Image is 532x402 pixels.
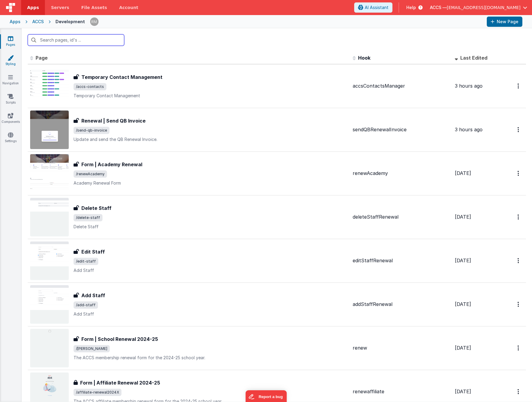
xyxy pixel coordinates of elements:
[358,55,370,61] span: Hook
[514,167,524,179] button: Options
[514,254,524,267] button: Options
[74,214,102,221] span: /delete-staff
[455,301,471,307] span: [DATE]
[487,17,522,27] button: New Page
[353,257,450,264] div: editStaffRenewal
[90,17,99,26] img: 1e10b08f9103151d1000344c2f9be56b
[10,19,20,25] div: Apps
[74,267,348,273] p: Add Staff
[81,73,162,81] h3: Temporary Contact Management
[353,213,450,220] div: deleteStaffRenewal
[514,211,524,223] button: Options
[27,5,39,11] span: Apps
[406,5,416,11] span: Help
[55,19,85,25] div: Development
[460,55,487,61] span: Last Edited
[81,335,158,343] h3: Form | School Renewal 2024-25
[455,126,483,132] span: 3 hours ago
[514,298,524,310] button: Options
[514,80,524,92] button: Options
[74,180,348,186] p: Academy Renewal Form
[455,170,471,176] span: [DATE]
[430,5,527,11] button: ACCS — [EMAIL_ADDRESS][DOMAIN_NAME]
[455,345,471,351] span: [DATE]
[74,345,110,352] span: /[PERSON_NAME]
[455,388,471,394] span: [DATE]
[74,136,348,142] p: Update and send the QB Renewal Invoice.
[74,258,98,265] span: /edit-staff
[74,301,98,309] span: /add-staff
[74,83,106,90] span: /accs-contacts
[455,214,471,220] span: [DATE]
[74,389,121,396] span: /affiliate-renewal2024X
[36,55,48,61] span: Page
[28,34,124,46] input: Search pages, id's ...
[74,224,348,230] p: Delete Staff
[74,311,348,317] p: Add Staff
[74,170,107,178] span: /renewAcademy
[81,292,105,299] h3: Add Staff
[74,127,109,134] span: /send-qb-invoice
[353,301,450,308] div: addStaffRenewal
[81,248,105,255] h3: Edit Staff
[354,2,392,13] button: AI Assistant
[74,93,348,99] p: Temporary Contact Management
[447,5,521,11] span: [EMAIL_ADDRESS][DOMAIN_NAME]
[32,19,44,25] div: ACCS
[81,5,107,11] span: File Assets
[74,355,348,361] p: The ACCS membership renewal form for the 2024-25 school year.
[365,5,389,11] span: AI Assistant
[353,83,450,89] div: accsContactsManager
[430,5,447,11] span: ACCS —
[353,170,450,177] div: renewAcademy
[455,257,471,263] span: [DATE]
[81,204,112,212] h3: Delete Staff
[80,379,160,386] h3: Form | Affiliate Renewal 2024-25
[455,83,483,89] span: 3 hours ago
[81,161,142,168] h3: Form | Academy Renewal
[353,388,450,395] div: renewaffiliate
[353,126,450,133] div: sendQBRenewalInvoice
[81,117,146,124] h3: Renewal | Send QB Invoice
[514,385,524,398] button: Options
[514,342,524,354] button: Options
[51,5,69,11] span: Servers
[353,344,450,351] div: renew
[514,123,524,136] button: Options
